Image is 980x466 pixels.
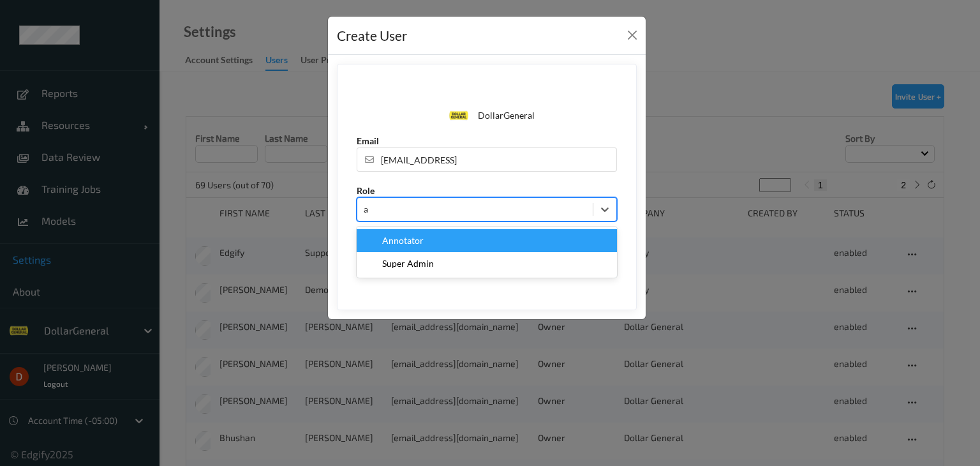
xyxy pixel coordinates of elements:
span: Super Admin [382,257,434,270]
label: Role [357,184,375,197]
div: DollarGeneral [478,109,535,122]
button: Close [623,26,641,44]
label: Email [357,135,379,147]
div: Create User [337,26,407,46]
span: Annotator [382,234,424,247]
